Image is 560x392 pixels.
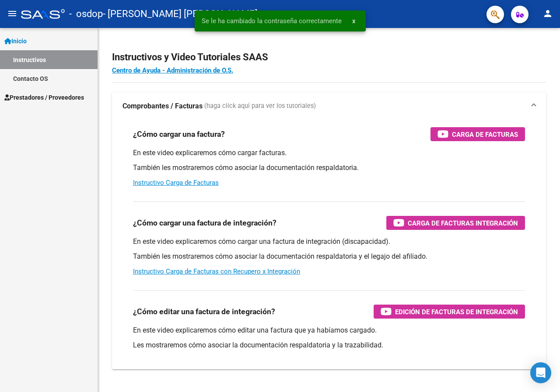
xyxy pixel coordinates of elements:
button: x [345,13,362,29]
span: Edición de Facturas de integración [395,306,518,317]
a: Centro de Ayuda - Administración de O.S. [112,66,233,74]
h3: ¿Cómo cargar una factura? [133,128,225,140]
span: Prestadores / Proveedores [4,93,84,102]
p: En este video explicaremos cómo editar una factura que ya habíamos cargado. [133,326,525,335]
span: Inicio [4,36,27,46]
p: Les mostraremos cómo asociar la documentación respaldatoria y la trazabilidad. [133,340,525,350]
p: En este video explicaremos cómo cargar facturas. [133,148,525,158]
p: También les mostraremos cómo asociar la documentación respaldatoria. [133,163,525,173]
p: En este video explicaremos cómo cargar una factura de integración (discapacidad). [133,237,525,246]
span: - osdop [69,4,103,24]
h2: Instructivos y Video Tutoriales SAAS [112,49,546,66]
span: Carga de Facturas [452,129,518,140]
mat-icon: person [542,8,553,19]
mat-icon: menu [7,8,17,19]
span: - [PERSON_NAME] [PERSON_NAME] [103,4,258,24]
span: Carga de Facturas Integración [408,218,518,229]
p: También les mostraremos cómo asociar la documentación respaldatoria y el legajo del afiliado. [133,252,525,261]
div: Comprobantes / Facturas (haga click aquí para ver los tutoriales) [112,120,546,369]
span: x [352,17,355,25]
mat-expansion-panel-header: Comprobantes / Facturas (haga click aquí para ver los tutoriales) [112,92,546,120]
a: Instructivo Carga de Facturas [133,179,219,187]
button: Carga de Facturas [430,127,525,141]
span: Se le ha cambiado la contraseña correctamente [202,17,342,25]
span: (haga click aquí para ver los tutoriales) [204,101,316,111]
h3: ¿Cómo cargar una factura de integración? [133,217,276,229]
a: Instructivo Carga de Facturas con Recupero x Integración [133,267,300,275]
button: Edición de Facturas de integración [374,305,525,319]
button: Carga de Facturas Integración [386,216,525,230]
div: Open Intercom Messenger [530,362,551,383]
h3: ¿Cómo editar una factura de integración? [133,305,275,318]
strong: Comprobantes / Facturas [122,101,203,111]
